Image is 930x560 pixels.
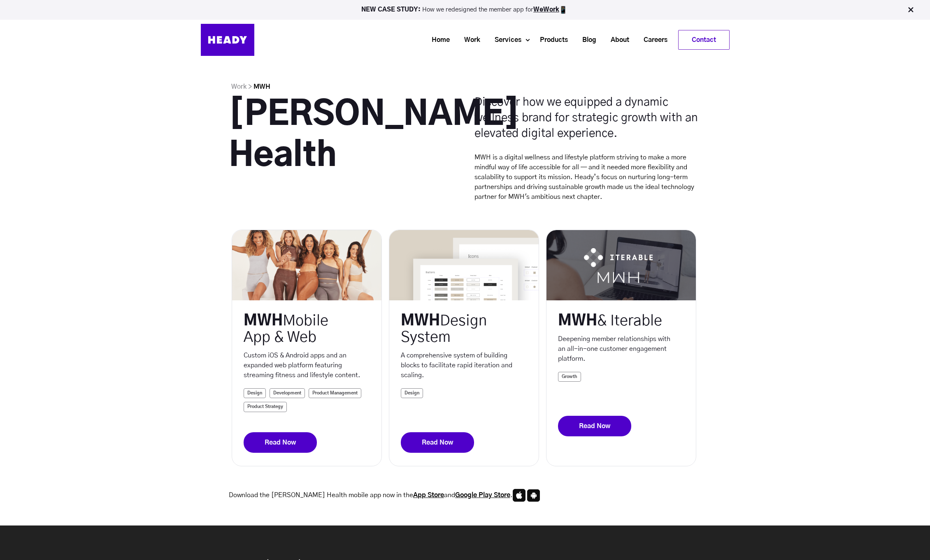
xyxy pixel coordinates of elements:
[633,32,672,48] a: Careers
[401,313,487,345] span: Design System
[454,32,484,48] a: Work
[229,483,701,508] p: Download the [PERSON_NAME] Health mobile app now in the and .
[244,402,287,412] a: Product Strategy
[401,313,508,346] a: MWHDesign System
[546,230,696,466] div: sub-level work carousel
[533,7,559,13] a: WeWork
[558,416,631,436] a: Read Now
[401,432,474,453] a: Read Now
[389,230,539,466] div: sub-level work carousel
[201,24,254,56] img: Heady_Logo_Web-01 (1)
[401,346,539,380] p: A comprehensive system of building blocks to facilitate rapid iteration and scaling.
[244,313,328,345] span: Mobile App & Web
[231,83,252,90] a: Work >
[244,346,381,380] p: Custom iOS & Android apps and an expanded web platform featuring streaming fitness and lifestyle ...
[558,329,696,364] p: Deepening member relationships with an all-in-one customer engagement platform.
[559,6,567,14] img: app emoji
[558,313,665,329] div: MWH
[558,372,581,382] a: Growth
[474,152,701,202] p: MWH is a digital wellness and lifestyle platform striving to make a more mindful way of life acce...
[474,94,701,141] h4: Discover how we equipped a dynamic wellness brand for strategic growth with an elevated digital e...
[530,32,572,48] a: Products
[244,432,317,453] a: Read Now
[244,313,351,346] div: MWH
[263,30,730,50] div: Navigation Menu
[229,94,456,177] h1: [PERSON_NAME] Health
[270,388,305,398] a: Development
[484,32,525,48] a: Services
[597,313,662,328] span: & Iterable
[401,313,508,346] div: MWH
[679,30,729,49] a: Contact
[401,388,423,398] a: Design
[361,7,422,13] strong: NEW CASE STUDY:
[600,32,633,48] a: About
[413,492,444,498] a: App Store
[253,81,270,93] li: MWH
[4,6,926,14] p: How we redesigned the member app for
[455,492,510,498] a: Google Play Store
[244,313,351,346] a: MWHMobile App & Web
[309,388,361,398] a: Product Management
[421,32,454,48] a: Home
[513,489,525,502] img: Apple_Icon
[232,230,382,466] div: sub-level work carousel
[572,32,600,48] a: Blog
[527,489,540,502] img: Android_Icon
[558,313,665,329] a: MWH& Iterable
[907,6,915,14] img: Close Bar
[244,388,266,398] a: Design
